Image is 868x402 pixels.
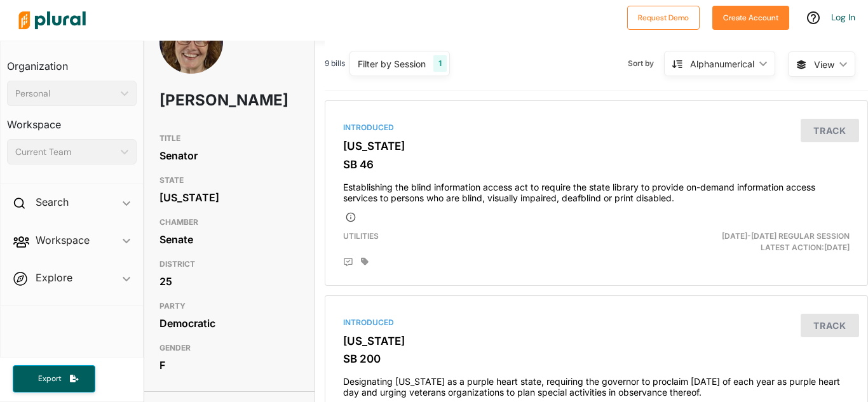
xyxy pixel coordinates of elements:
[159,10,223,103] img: Headshot of Mary Ware
[15,87,116,100] div: Personal
[325,58,345,69] span: 9 bills
[814,58,834,71] span: View
[343,317,850,328] div: Introduced
[36,195,69,209] h2: Search
[343,176,850,204] h4: Establishing the blind information access act to require the state library to provide on-demand i...
[159,298,299,314] h3: PARTY
[722,231,850,241] span: [DATE]-[DATE] Regular Session
[159,272,299,291] div: 25
[433,55,447,72] div: 1
[627,6,700,30] button: Request Demo
[7,48,137,76] h3: Organization
[712,10,789,23] a: Create Account
[159,314,299,333] div: Democratic
[801,314,859,337] button: Track
[159,188,299,207] div: [US_STATE]
[801,119,859,142] button: Track
[343,122,850,133] div: Introduced
[159,81,243,119] h1: [PERSON_NAME]
[159,356,299,375] div: F
[159,340,299,356] h3: GENDER
[361,257,369,266] div: Add tags
[15,145,116,159] div: Current Team
[690,57,754,70] div: Alphanumerical
[159,215,299,230] h3: CHAMBER
[343,370,850,398] h4: Designating [US_STATE] as a purple heart state, requiring the governor to proclaim [DATE] of each...
[712,6,789,30] button: Create Account
[343,140,850,152] h3: [US_STATE]
[628,58,664,69] span: Sort by
[358,57,426,70] div: Filter by Session
[159,257,299,272] h3: DISTRICT
[684,231,859,253] div: Latest Action: [DATE]
[343,352,850,365] h3: SB 200
[343,257,353,267] div: Add Position Statement
[343,158,850,171] h3: SB 46
[831,11,855,23] a: Log In
[29,373,70,384] span: Export
[343,231,379,241] span: Utilities
[159,146,299,165] div: Senator
[343,335,850,347] h3: [US_STATE]
[159,131,299,146] h3: TITLE
[159,173,299,188] h3: STATE
[13,365,95,392] button: Export
[159,230,299,249] div: Senate
[7,106,137,134] h3: Workspace
[627,10,700,23] a: Request Demo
